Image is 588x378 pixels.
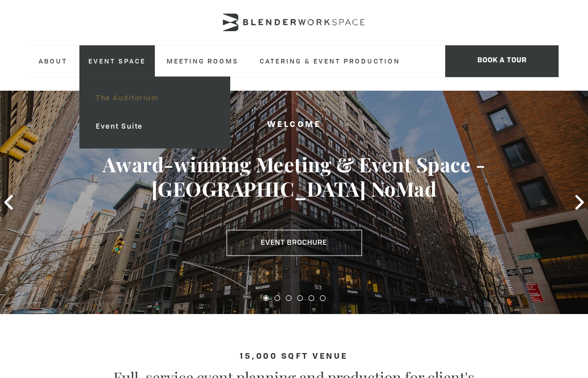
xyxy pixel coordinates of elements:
[445,45,559,77] span: Book a tour
[29,152,559,201] h3: Award-winning Meeting & Event Space - [GEOGRAPHIC_DATA] NoMad
[531,324,588,378] iframe: Chat Widget
[158,45,248,77] a: Meeting Rooms
[29,45,77,77] a: About
[87,84,222,112] a: The Auditorium
[226,230,362,256] a: Event Brochure
[251,45,409,77] a: Catering & Event Production
[87,112,222,141] a: Event Suite
[29,352,559,361] h4: 15,000 sqft venue
[29,118,559,132] h2: Welcome
[79,45,155,77] a: Event Space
